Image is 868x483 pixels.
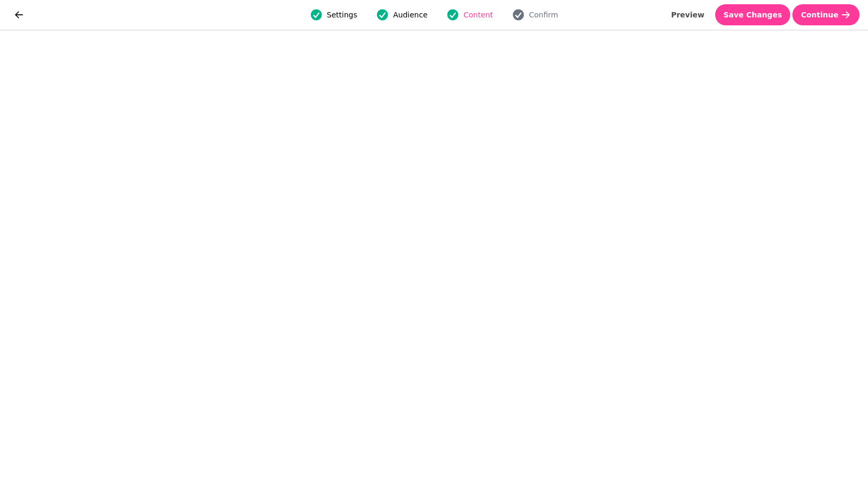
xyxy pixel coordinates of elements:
span: Audience [393,10,427,20]
span: Confirm [529,10,558,20]
span: Save Changes [724,11,782,18]
button: Preview [663,4,713,25]
button: Continue [792,4,860,25]
button: Save Changes [715,4,791,25]
span: Content [463,10,493,20]
span: Preview [671,11,705,18]
button: go back [8,4,30,25]
span: Continue [801,11,838,18]
span: Settings [327,10,357,20]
